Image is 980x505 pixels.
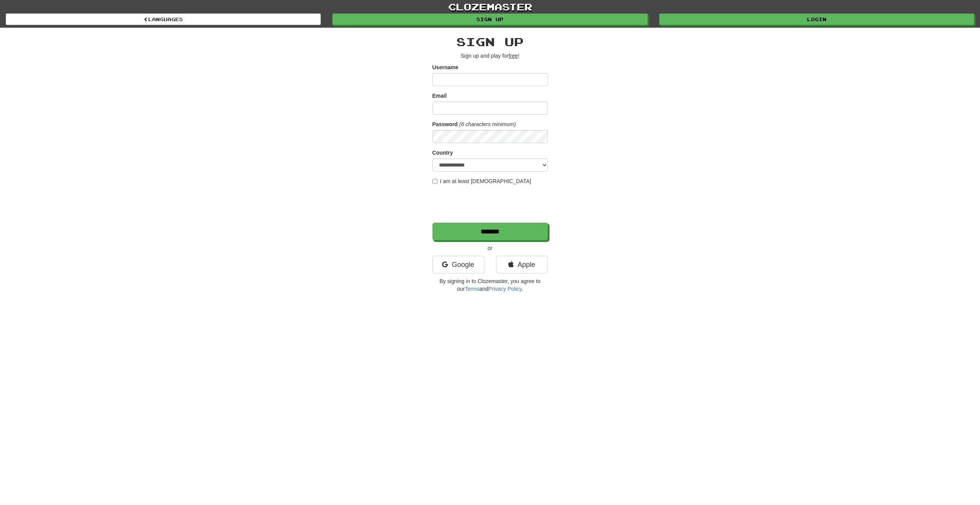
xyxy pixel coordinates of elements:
[496,256,548,273] a: Apple
[509,53,518,59] u: free
[432,256,484,273] a: Google
[659,13,974,25] a: Login
[465,286,479,292] a: Terms
[432,149,453,157] label: Country
[432,35,548,48] h2: Sign up
[432,189,549,219] iframe: reCAPTCHA
[432,179,437,184] input: I am at least [DEMOGRAPHIC_DATA]
[459,121,516,127] em: (6 characters minimum)
[6,13,321,25] a: Languages
[432,244,548,252] p: or
[432,120,458,128] label: Password
[432,52,548,60] p: Sign up and play for !
[488,286,521,292] a: Privacy Policy
[432,63,459,71] label: Username
[432,177,531,185] label: I am at least [DEMOGRAPHIC_DATA]
[332,13,647,25] a: Sign up
[432,92,447,100] label: Email
[432,277,548,293] p: By signing in to Clozemaster, you agree to our and .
